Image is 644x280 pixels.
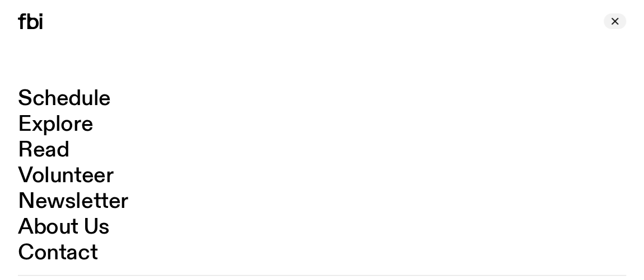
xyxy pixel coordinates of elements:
[18,191,128,212] a: Newsletter
[18,165,113,187] a: Volunteer
[18,243,97,264] a: Contact
[18,114,93,135] a: Explore
[18,217,110,238] a: About Us
[18,140,69,161] a: Read
[18,88,111,110] a: Schedule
